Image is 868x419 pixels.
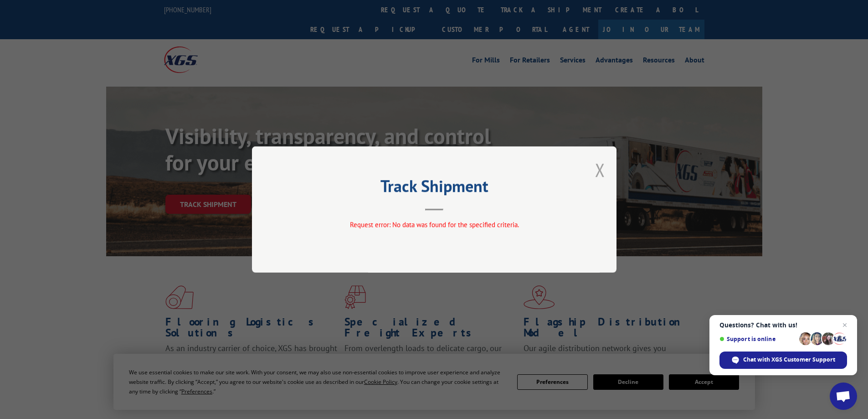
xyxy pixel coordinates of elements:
span: Support is online [719,336,796,342]
div: Chat with XGS Customer Support [719,352,847,369]
span: Questions? Chat with us! [719,321,847,329]
span: Close chat [839,320,850,331]
span: Chat with XGS Customer Support [743,356,835,364]
span: Request error: No data was found for the specified criteria. [349,220,519,229]
h2: Track Shipment [298,180,571,197]
div: Open chat [830,383,857,410]
button: Close modal [595,158,605,182]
